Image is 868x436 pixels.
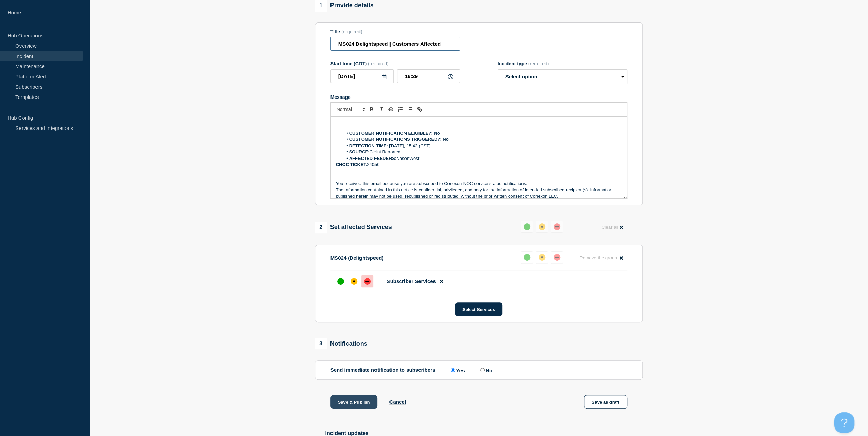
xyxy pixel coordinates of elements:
[330,61,460,66] div: Start time (CDT)
[336,181,622,187] p: You received this email because you are subscribed to Conexon NOC service status notifications.
[539,223,545,230] div: affected
[405,105,415,114] button: Toggle bulleted list
[330,29,460,34] div: Title
[524,254,530,261] div: up
[479,367,492,373] label: No
[387,278,436,284] span: Subscriber Services
[315,222,327,233] span: 2
[342,149,622,155] li: Cleint Reported
[330,395,378,409] button: Save & Publish
[336,162,367,167] strong: CNOC TICKET:
[584,395,627,409] button: Save as draft
[377,105,386,114] button: Toggle italic text
[342,143,622,149] li: , 15:42 (CST)
[349,143,404,148] strong: DETECTION TIME: [DATE]
[389,399,406,405] button: Cancel
[521,221,533,233] button: up
[498,61,627,66] div: Incident type
[315,338,367,349] div: Notifications
[337,278,344,285] div: up
[331,117,627,198] div: Message
[330,367,436,373] p: Send immediate notification to subscribers
[554,254,560,261] div: down
[536,251,548,264] button: affected
[415,105,424,114] button: Toggle link
[336,162,622,168] p: 24050
[539,254,545,261] div: affected
[396,105,405,114] button: Toggle ordered list
[397,69,460,83] input: HH:MM
[330,69,394,83] input: YYYY-MM-DD
[330,37,460,51] input: Title
[528,61,549,66] span: (required)
[579,255,617,260] span: Remove the group
[315,338,327,349] span: 3
[554,223,560,230] div: down
[480,368,485,372] input: No
[330,94,627,100] div: Message
[551,251,563,264] button: down
[834,412,854,433] iframe: Help Scout Beacon - Open
[334,105,367,114] span: Font size
[330,367,627,373] div: Send immediate notification to subscribers
[349,131,440,136] strong: CUSTOMER NOTIFICATION ELIGIBLE?: No
[575,251,627,265] button: Remove the group
[498,69,627,84] select: Incident type
[597,221,627,234] button: Clear all
[524,223,530,230] div: up
[341,29,362,34] span: (required)
[364,278,371,285] div: down
[386,105,396,114] button: Toggle strikethrough text
[349,156,397,161] strong: AFFECTED FEEDERS:
[342,155,622,162] li: NasonWest
[368,61,389,66] span: (required)
[349,137,449,142] strong: CUSTOMER NOTIFICATIONS TRIGGERED?: No
[367,105,377,114] button: Toggle bold text
[351,278,357,285] div: affected
[451,368,455,372] input: Yes
[315,222,392,233] div: Set affected Services
[551,221,563,233] button: down
[455,302,502,316] button: Select Services
[336,187,622,199] p: The information contained in this notice is confidential, privileged, and only for the informatio...
[521,251,533,264] button: up
[536,221,548,233] button: affected
[330,255,384,261] p: MS024 (Delightspeed)
[449,367,465,373] label: Yes
[349,149,370,154] strong: SOURCE:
